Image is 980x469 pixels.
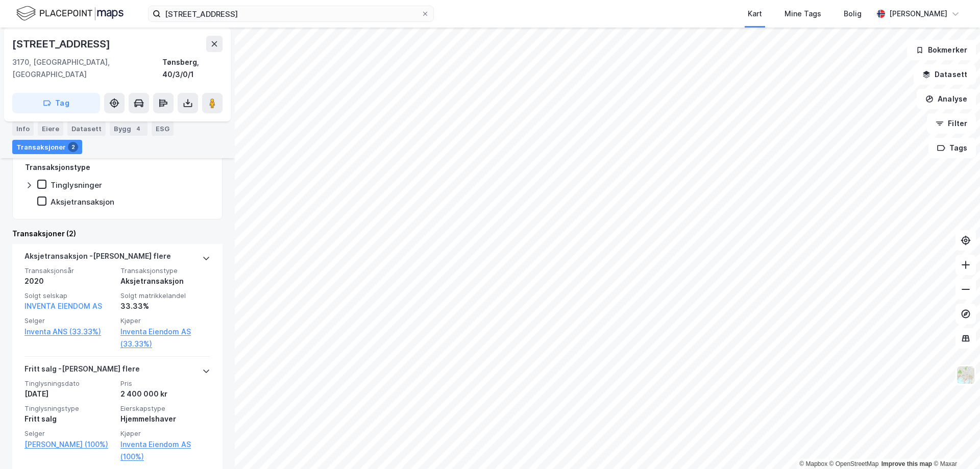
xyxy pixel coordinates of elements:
div: Hjemmelshaver [120,413,210,425]
div: 2 [68,142,78,152]
div: 4 [133,124,143,134]
div: Kontrollprogram for chat [929,420,980,469]
img: Z [956,365,975,385]
div: Aksjetransaksjon - [PERSON_NAME] flere [24,250,171,266]
div: Aksjetransaksjon [120,275,210,287]
div: Tinglysninger [51,180,102,190]
span: Kjøper [120,429,210,438]
button: Tags [928,138,976,158]
div: 33.33% [120,300,210,312]
span: Tinglysningstype [24,404,114,413]
div: [STREET_ADDRESS] [12,36,112,52]
span: Solgt selskap [24,291,114,300]
div: [DATE] [24,388,114,400]
iframe: Chat Widget [929,420,980,469]
button: Datasett [914,64,976,85]
a: INVENTA EIENDOM AS [24,302,102,310]
span: Transaksjonstype [120,266,210,275]
div: Eiere [38,121,63,136]
span: Transaksjonsår [24,266,114,275]
div: [PERSON_NAME] [889,8,947,20]
button: Filter [927,113,976,134]
div: Fritt salg - [PERSON_NAME] flere [24,363,140,379]
a: OpenStreetMap [829,460,879,467]
div: Info [12,121,34,136]
div: Fritt salg [24,413,114,425]
div: Bolig [844,8,862,20]
div: Datasett [67,121,106,136]
span: Pris [120,379,210,388]
div: ESG [152,121,174,136]
div: 3170, [GEOGRAPHIC_DATA], [GEOGRAPHIC_DATA] [12,56,162,81]
span: Eierskapstype [120,404,210,413]
span: Selger [24,316,114,325]
div: Transaksjoner (2) [12,228,223,240]
div: 2020 [24,275,114,287]
div: Mine Tags [785,8,821,20]
input: Søk på adresse, matrikkel, gårdeiere, leietakere eller personer [161,6,421,21]
button: Analyse [917,89,976,109]
a: Inventa ANS (33.33%) [24,326,114,338]
a: [PERSON_NAME] (100%) [24,438,114,451]
span: Tinglysningsdato [24,379,114,388]
a: Mapbox [799,460,827,467]
div: Aksjetransaksjon [51,197,114,207]
div: Kart [748,8,762,20]
div: Tønsberg, 40/3/0/1 [162,56,223,81]
span: Kjøper [120,316,210,325]
div: 2 400 000 kr [120,388,210,400]
button: Tag [12,93,100,113]
span: Solgt matrikkelandel [120,291,210,300]
div: Bygg [110,121,148,136]
div: Transaksjonstype [25,161,90,174]
a: Improve this map [881,460,932,467]
a: Inventa Eiendom AS (100%) [120,438,210,463]
div: Transaksjoner [12,140,82,154]
img: logo.f888ab2527a4732fd821a326f86c7f29.svg [16,5,124,22]
span: Selger [24,429,114,438]
a: Inventa Eiendom AS (33.33%) [120,326,210,350]
button: Bokmerker [907,40,976,60]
